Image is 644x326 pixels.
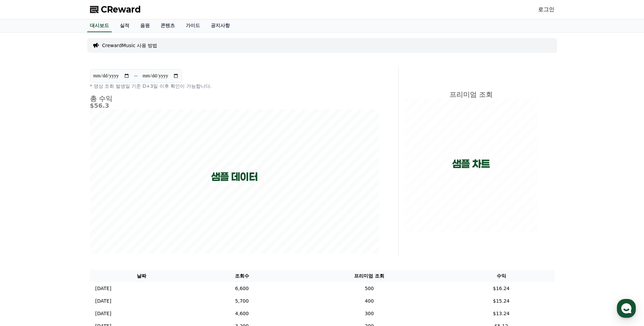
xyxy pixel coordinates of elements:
a: 공지사항 [205,19,235,32]
a: 음원 [135,19,155,32]
a: 실적 [114,19,135,32]
td: 6,600 [194,282,290,295]
a: 홈 [2,215,45,232]
td: 500 [290,282,448,295]
th: 날짜 [90,270,194,282]
td: $15.24 [448,295,554,307]
p: * 영상 조회 발생일 기준 D+3일 이후 확인이 가능합니다. [90,83,379,89]
th: 프리미엄 조회 [290,270,448,282]
td: $13.24 [448,307,554,320]
a: 설정 [88,215,130,232]
td: 300 [290,307,448,320]
p: 샘플 차트 [452,158,490,170]
th: 조회수 [194,270,290,282]
a: 대시보드 [87,19,112,32]
p: [DATE] [95,285,111,292]
h5: $56.3 [90,102,379,109]
p: ~ [134,72,138,80]
td: 400 [290,295,448,307]
h4: 프리미엄 조회 [404,91,538,98]
a: 콘텐츠 [155,19,180,32]
p: [DATE] [95,310,111,317]
p: [DATE] [95,298,111,305]
td: 4,600 [194,307,290,320]
p: 샘플 데이터 [211,171,258,183]
a: CReward [90,4,141,15]
h4: 총 수익 [90,95,379,102]
a: CrewardMusic 사용 방법 [102,42,158,49]
td: $16.24 [448,282,554,295]
span: CReward [101,4,141,15]
th: 수익 [448,270,554,282]
span: 홈 [21,225,25,230]
a: 로그인 [538,5,554,14]
span: 설정 [105,225,113,230]
a: 대화 [45,215,88,232]
td: 5,700 [194,295,290,307]
a: 가이드 [180,19,205,32]
span: 대화 [62,225,70,231]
